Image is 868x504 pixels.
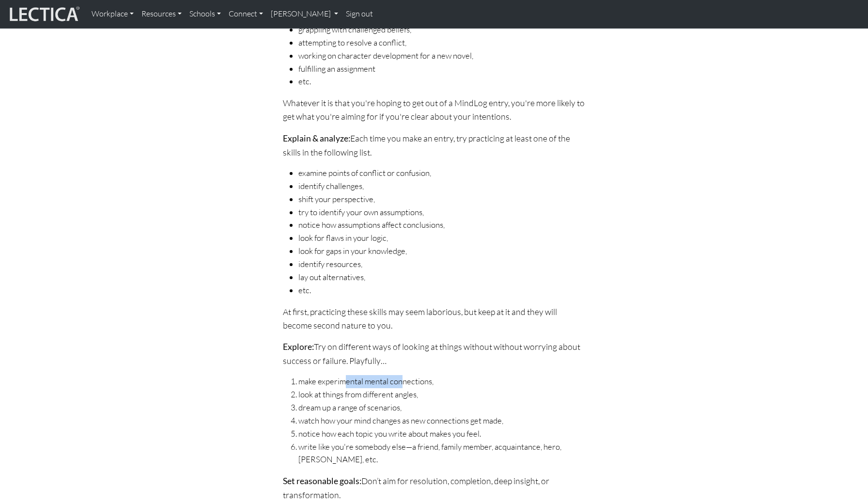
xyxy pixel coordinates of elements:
li: make experimental mental connections, [298,375,585,388]
a: Resources [138,4,186,24]
li: working on character development for a new novel, [298,49,585,63]
p: Don’t aim for resolution, completion, deep insight, or transformation. [283,474,585,502]
p: Try on different ways of looking at things without without worrying about success or failure. Pla... [283,340,585,367]
li: examine points of conflict or confusion, [298,167,585,180]
li: grappling with challenged beliefs, [298,23,585,36]
li: fulfilling an assignment [298,63,585,76]
li: shift your perspective, [298,193,585,206]
a: Connect [225,4,267,24]
li: look for gaps in your knowledge, [298,245,585,258]
li: watch how your mind changes as new connections get made, [298,414,585,427]
li: etc. [298,284,585,297]
li: lay out alternatives, [298,271,585,284]
p: Whatever it is that you're hoping to get out of a MindLog entry, you're more likely to get what y... [283,96,585,123]
strong: Set reasonable goals: [283,476,361,486]
li: write like you're somebody else—a friend, family member, acquaintance, hero, [PERSON_NAME], etc. [298,441,585,467]
a: Sign out [342,4,377,24]
a: [PERSON_NAME] [267,4,342,24]
li: identify resources, [298,258,585,271]
p: At first, practicing these skills may seem laborious, but keep at it and they will become second ... [283,305,585,332]
strong: Explore: [283,342,314,352]
li: attempting to resolve a conflict, [298,36,585,49]
li: look at things from different angles, [298,388,585,401]
img: lecticalive [7,5,80,23]
li: identify challenges, [298,180,585,193]
li: notice how each topic you write about makes you feel. [298,427,585,441]
li: try to identify your own assumptions, [298,206,585,219]
li: look for flaws in your logic, [298,232,585,245]
li: notice how assumptions affect conclusions, [298,219,585,232]
li: dream up a range of scenarios, [298,401,585,414]
li: etc. [298,75,585,88]
p: Each time you make an entry, try practicing at least one of the skills in the following list. [283,131,585,159]
a: Schools [186,4,225,24]
a: Workplace [88,4,138,24]
strong: Explain & analyze: [283,133,350,143]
